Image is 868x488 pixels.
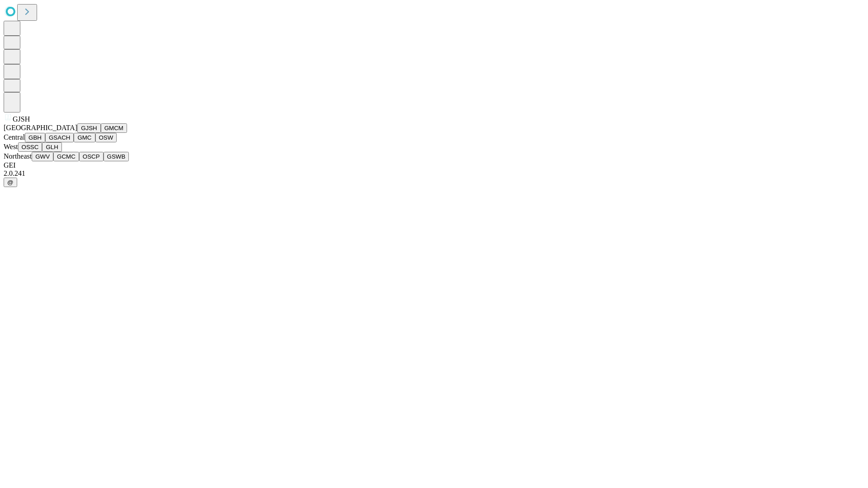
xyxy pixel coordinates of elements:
button: @ [4,178,17,187]
button: GBH [25,133,45,142]
span: GJSH [13,115,30,123]
button: GJSH [77,123,101,133]
button: OSSC [18,142,42,152]
button: GMC [74,133,95,142]
span: Central [4,133,25,141]
button: GWV [32,152,53,161]
span: Northeast [4,152,32,160]
button: OSCP [79,152,104,161]
button: GSACH [45,133,74,142]
button: GMCM [101,123,127,133]
button: GCMC [53,152,79,161]
div: 2.0.241 [4,169,864,178]
span: West [4,143,18,150]
button: GLH [42,142,61,152]
span: @ [7,179,14,186]
button: GSWB [104,152,129,161]
button: OSW [95,133,117,142]
div: GEI [4,161,864,169]
span: [GEOGRAPHIC_DATA] [4,124,77,131]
